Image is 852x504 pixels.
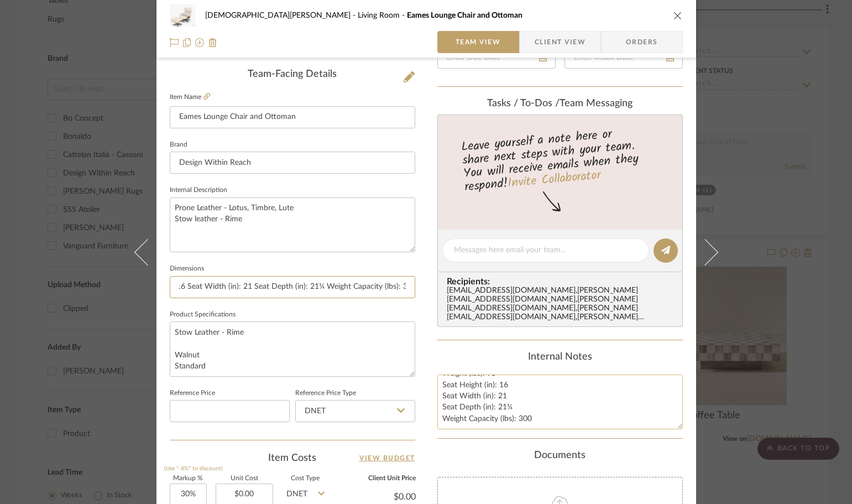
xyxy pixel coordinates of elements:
[436,122,684,196] div: Leave yourself a note here or share next steps with your team. You will receive emails when they ...
[170,92,210,102] label: Item Name
[487,98,560,108] span: Tasks / To-Dos /
[359,451,415,465] a: View Budget
[614,31,670,53] span: Orders
[456,31,501,53] span: Team View
[447,287,678,322] div: [EMAIL_ADDRESS][DOMAIN_NAME] , [PERSON_NAME][EMAIL_ADDRESS][DOMAIN_NAME] , [PERSON_NAME][EMAIL_AD...
[170,4,196,27] img: 21937b0b-d12e-4414-b127-f8cef35c0079_48x40.jpg
[535,31,586,53] span: Client View
[170,106,415,128] input: Enter Item Name
[205,12,358,19] span: [DEMOGRAPHIC_DATA][PERSON_NAME]
[216,476,273,481] label: Unit Cost
[170,142,187,148] label: Brand
[295,391,356,396] label: Reference Price Type
[170,69,415,81] div: Team-Facing Details
[437,98,683,110] div: team Messaging
[437,351,683,363] div: Internal Notes
[358,12,407,19] span: Living Room
[170,188,227,193] label: Internal Description
[282,476,329,481] label: Cost Type
[170,451,415,465] div: Item Costs
[506,166,601,194] a: Invite Collaborator
[170,152,415,174] input: Enter Brand
[407,12,522,19] span: Eames Lounge Chair and Ottoman
[170,391,215,396] label: Reference Price
[170,266,204,272] label: Dimensions
[447,277,678,287] span: Recipients:
[170,476,207,481] label: Markup %
[208,38,217,47] img: Remove from project
[673,11,683,20] button: close
[170,276,415,298] input: Enter the dimensions of this item
[170,312,236,318] label: Product Specifications
[338,476,416,481] label: Client Unit Price
[437,450,683,462] div: Documents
